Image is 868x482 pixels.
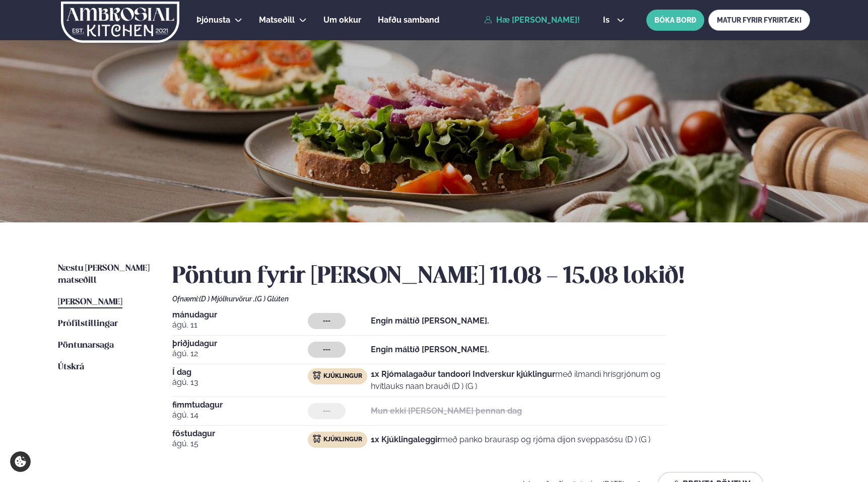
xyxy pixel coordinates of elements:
[371,406,522,416] strong: Mun ekki [PERSON_NAME] þennan dag
[58,296,122,308] a: [PERSON_NAME]
[58,319,118,328] span: Prófílstillingar
[259,15,295,25] span: Matseðill
[259,14,295,26] a: Matseðill
[172,401,308,409] span: fimmtudagur
[371,345,489,354] strong: Engin máltíð [PERSON_NAME].
[323,436,362,444] span: Kjúklingur
[58,341,114,350] span: Pöntunarsaga
[378,15,439,25] span: Hafðu samband
[172,295,810,303] div: Ofnæmi:
[172,348,308,360] span: ágú. 12
[371,434,650,446] p: með panko braurasp og rjóma dijon sveppasósu (D ) (G )
[313,371,321,379] img: chicken.svg
[172,438,308,450] span: ágú. 15
[371,369,555,379] strong: 1x Rjómalagaður tandoori Indverskur kjúklingur
[603,16,613,24] span: is
[172,319,308,331] span: ágú. 11
[58,298,122,306] span: [PERSON_NAME]
[323,15,361,25] span: Um okkur
[646,10,704,31] button: BÓKA BORÐ
[172,368,308,376] span: Í dag
[58,363,84,371] span: Útskrá
[196,15,230,25] span: Þjónusta
[595,16,633,24] button: is
[58,264,150,285] span: Næstu [PERSON_NAME] matseðill
[371,368,666,392] p: með ilmandi hrísgrjónum og hvítlauks naan brauði (D ) (G )
[484,16,580,25] a: Hæ [PERSON_NAME]!
[172,263,810,291] h2: Pöntun fyrir [PERSON_NAME] 11.08 - 15.08 lokið!
[371,316,489,326] strong: Engin máltíð [PERSON_NAME].
[58,318,118,330] a: Prófílstillingar
[199,295,255,303] span: (D ) Mjólkurvörur ,
[323,317,330,325] span: ---
[58,340,114,352] a: Pöntunarsaga
[323,407,330,415] span: ---
[172,376,308,388] span: ágú. 13
[172,311,308,319] span: mánudagur
[58,263,152,287] a: Næstu [PERSON_NAME] matseðill
[371,435,440,444] strong: 1x Kjúklingaleggir
[60,2,180,43] img: logo
[323,14,361,26] a: Um okkur
[172,430,308,438] span: föstudagur
[58,361,84,373] a: Útskrá
[172,340,308,348] span: þriðjudagur
[708,10,810,31] a: MATUR FYRIR FYRIRTÆKI
[172,409,308,421] span: ágú. 14
[255,295,289,303] span: (G ) Glúten
[323,346,330,354] span: ---
[323,372,362,380] span: Kjúklingur
[10,451,31,472] a: Cookie settings
[378,14,439,26] a: Hafðu samband
[313,435,321,443] img: chicken.svg
[196,14,230,26] a: Þjónusta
